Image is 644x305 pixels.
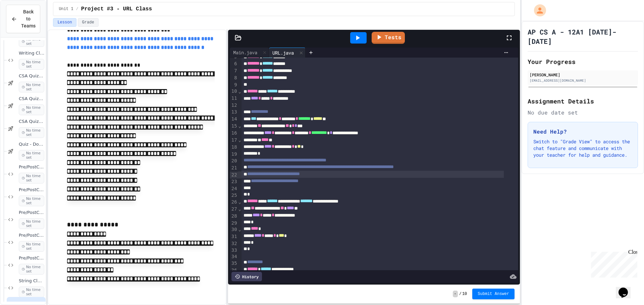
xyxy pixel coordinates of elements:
div: URL.java [269,48,306,58]
div: 32 [230,240,238,247]
span: No time set [19,173,44,183]
div: 19 [230,151,238,158]
div: 34 [230,253,238,260]
div: 10 [230,88,238,95]
div: Main.java [230,48,269,58]
span: Fold line [238,137,241,143]
span: No time set [19,59,44,70]
iframe: chat widget [616,278,637,298]
span: No time set [19,36,44,47]
div: 26 [230,199,238,206]
div: 20 [230,158,238,165]
iframe: chat widget [588,249,637,278]
div: [EMAIL_ADDRESS][DOMAIN_NAME] [530,78,636,83]
span: Quiz - Documentation, Preconditions and Postconditions [19,142,44,147]
span: Fold line [238,268,241,273]
div: 14 [230,116,238,123]
button: Grade [78,18,99,27]
span: CSA Quiz #3: Mutator Methods [19,119,44,125]
span: Fold line [238,206,241,212]
div: 21 [230,165,238,172]
span: Pre/PostConditions #5 [19,255,44,261]
div: 13 [230,109,238,116]
div: 29 [230,220,238,227]
span: No time set [19,196,44,206]
div: 16 [230,130,238,137]
div: 23 [230,178,238,185]
span: / [459,291,462,297]
span: Pre/PostConditions #2 [19,187,44,193]
span: Project #3 - URL Class [81,5,152,13]
span: Unit 1 [59,6,73,12]
div: 9 [230,82,238,88]
span: Writing Classes #2 - Cat [19,51,44,56]
button: Lesson [53,18,76,27]
div: 35 [230,260,238,267]
div: 11 [230,95,238,102]
div: 7 [230,68,238,75]
div: 33 [230,247,238,254]
span: No time set [19,218,44,229]
span: 10 [462,291,467,297]
div: 15 [230,123,238,130]
span: Submit Answer [478,291,509,297]
p: Switch to "Grade View" to access the chat feature and communicate with your teacher for help and ... [533,138,632,158]
span: Fold line [238,89,241,94]
span: No time set [19,264,44,275]
span: Pre/PostConditions #3 [19,210,44,216]
span: CSA Quiz #2: Accessor Methods [19,96,44,102]
h1: AP CS A - 12A1 [DATE]-[DATE] [528,27,638,46]
span: String Class Review #1 [19,278,44,284]
h2: Assignment Details [528,96,638,106]
div: History [231,272,262,281]
div: 22 [230,172,238,179]
a: Tests [372,32,405,44]
span: Back to Teams [21,8,36,29]
div: No due date set [528,108,638,117]
span: No time set [19,287,44,297]
span: No time set [19,241,44,252]
div: Chat with us now!Close [3,3,46,43]
div: 6 [230,61,238,68]
div: URL.java [269,49,297,56]
span: - [453,291,458,297]
span: No time set [19,127,44,138]
button: Back to Teams [6,5,40,33]
div: 28 [230,213,238,220]
span: / [76,6,78,12]
span: Fold line [238,123,241,129]
h3: Need Help? [533,128,632,136]
h2: Your Progress [528,57,638,66]
span: No time set [19,104,44,115]
button: Submit Answer [472,289,515,299]
span: Fold line [238,199,241,205]
span: Pre/PostConditions #1 [19,164,44,170]
div: 30 [230,226,238,233]
div: My Account [527,3,548,18]
span: CSA Quiz #1: Attributes [19,73,44,79]
div: 36 [230,267,238,274]
div: [PERSON_NAME] [530,72,636,78]
div: 17 [230,137,238,144]
span: Pre/PostConditions #4 [19,233,44,238]
span: No time set [19,150,44,161]
div: 8 [230,75,238,82]
div: 18 [230,144,238,151]
span: No time set [19,82,44,92]
div: 27 [230,206,238,213]
div: 25 [230,192,238,199]
div: 12 [230,102,238,109]
div: 24 [230,185,238,192]
span: Fold line [238,227,241,232]
div: 31 [230,233,238,240]
div: Main.java [230,49,261,56]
